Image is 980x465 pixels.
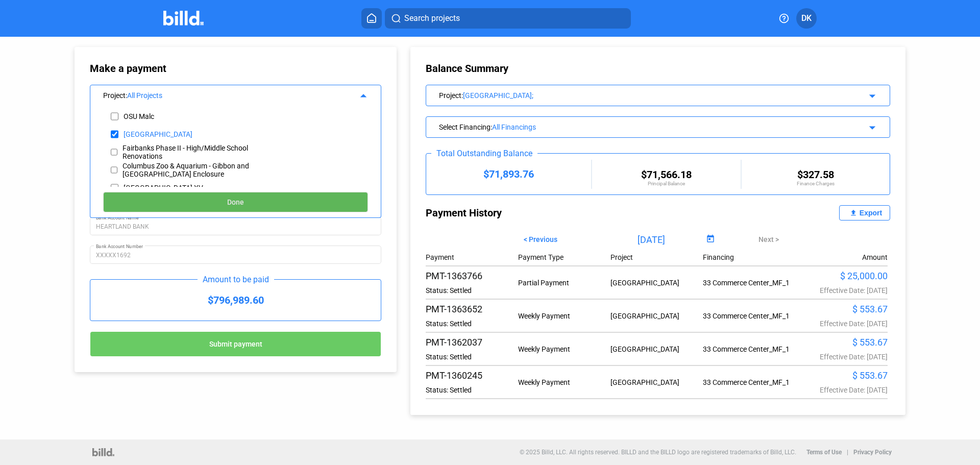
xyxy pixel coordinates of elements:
[610,279,703,287] div: [GEOGRAPHIC_DATA]
[795,370,888,381] div: $ 553.67
[426,353,518,361] div: Status: Settled
[592,181,740,186] div: Principal Balance
[610,312,703,320] div: [GEOGRAPHIC_DATA]
[439,121,833,131] div: Select Financing
[103,192,368,212] button: Done
[795,286,888,295] div: Effective Date: [DATE]
[227,199,244,207] span: Done
[862,253,888,261] div: Amount
[426,286,518,295] div: Status: Settled
[122,144,271,160] div: Fairbanks Phase II - High/Middle School Renovations
[801,12,812,25] span: DK
[795,353,888,361] div: Effective Date: [DATE]
[461,91,463,100] span: :
[124,112,154,120] div: OSU Malc
[124,130,192,138] div: [GEOGRAPHIC_DATA]
[92,448,114,456] img: logo
[847,207,860,219] mat-icon: file_upload
[90,280,381,321] div: $796,989.60
[742,181,890,186] div: Finance Charges
[795,386,888,394] div: Effective Date: [DATE]
[431,149,537,158] div: Total Outstanding Balance
[524,235,557,243] span: < Previous
[796,8,817,29] button: DK
[90,62,265,75] div: Make a payment
[795,304,888,314] div: $ 553.67
[795,320,888,328] div: Effective Date: [DATE]
[426,304,518,314] div: PMT-1363652
[90,331,381,357] button: Submit payment
[853,449,892,456] b: Privacy Policy
[463,91,833,100] div: [GEOGRAPHIC_DATA];
[356,88,368,101] mat-icon: arrow_drop_up
[518,345,610,353] div: Weekly Payment
[518,312,610,320] div: Weekly Payment
[491,123,492,131] span: :
[426,370,518,381] div: PMT-1360245
[806,449,842,456] b: Terms of Use
[610,345,703,353] div: [GEOGRAPHIC_DATA]
[865,120,877,132] mat-icon: arrow_drop_down
[703,345,795,353] div: 33 Commerce Center_MF_1
[742,168,890,181] div: $327.58
[198,275,274,284] div: Amount to be paid
[758,235,779,243] span: Next >
[122,162,271,178] div: Columbus Zoo & Aquarium - Gibbon and [GEOGRAPHIC_DATA] Enclosure
[439,89,833,100] div: Project
[592,168,740,181] div: $71,566.18
[209,340,262,349] span: Submit payment
[426,271,518,281] div: PMT-1363766
[518,378,610,386] div: Weekly Payment
[795,337,888,348] div: $ 553.67
[426,205,658,221] div: Payment History
[426,337,518,348] div: PMT-1362037
[426,253,518,261] div: Payment
[847,449,848,456] p: |
[703,378,795,386] div: 33 Commerce Center_MF_1
[124,184,203,192] div: [GEOGRAPHIC_DATA] XV
[865,88,877,101] mat-icon: arrow_drop_down
[127,91,341,100] div: All Projects
[860,209,882,217] div: Export
[404,12,460,25] span: Search projects
[492,123,833,131] div: All Financings
[426,168,591,180] div: $71,893.76
[795,271,888,281] div: $ 25,000.00
[103,89,341,100] div: Project
[518,253,610,261] div: Payment Type
[703,312,795,320] div: 33 Commerce Center_MF_1
[703,253,795,261] div: Financing
[163,11,204,26] img: Billd Company Logo
[516,231,565,248] button: < Previous
[126,91,127,100] span: :
[518,279,610,287] div: Partial Payment
[426,62,890,75] div: Balance Summary
[610,253,703,261] div: Project
[426,386,518,394] div: Status: Settled
[426,320,518,328] div: Status: Settled
[385,8,631,29] button: Search projects
[839,205,890,221] button: Export
[751,231,787,248] button: Next >
[520,449,796,456] p: © 2025 Billd, LLC. All rights reserved. BILLD and the BILLD logo are registered trademarks of Bil...
[703,233,717,247] button: Open calendar
[610,378,703,386] div: [GEOGRAPHIC_DATA]
[703,279,795,287] div: 33 Commerce Center_MF_1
